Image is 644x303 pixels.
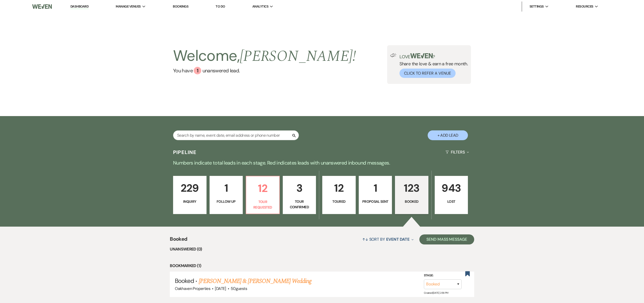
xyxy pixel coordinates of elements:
button: Filters [444,145,471,159]
p: Love ? [399,53,468,59]
p: 1 [362,180,389,196]
p: Numbers indicate total leads in each stage. Red indicates leads with unanswered inbound messages. [141,159,503,167]
p: Inquiry [176,199,203,204]
span: Settings [530,4,544,9]
button: Sort By Event Date [360,233,416,246]
button: Click to Refer a Venue [399,69,456,78]
input: Search by name, event date, email address or phone number [173,130,299,140]
img: loud-speaker-illustration.svg [390,53,396,57]
p: 229 [176,180,203,196]
p: 943 [438,180,465,196]
p: Toured [326,199,352,204]
a: 229Inquiry [173,176,207,214]
button: Send Mass Message [419,234,474,244]
span: Event Date [386,237,410,242]
span: Resources [576,4,593,9]
a: 1Proposal Sent [359,176,392,214]
span: ↑↓ [362,237,368,242]
a: 12Tour Requested [246,176,280,214]
a: To Do [216,4,225,9]
button: + Add Lead [428,130,468,140]
p: Tour Confirmed [286,199,313,210]
span: 50 guests [231,286,247,291]
h3: Pipeline [173,149,197,156]
p: 1 [213,180,240,196]
p: Follow Up [213,199,240,204]
li: Unanswered (0) [170,246,474,253]
a: Bookings [173,4,188,9]
a: 1Follow Up [210,176,243,214]
a: 3Tour Confirmed [283,176,316,214]
img: weven-logo-green.svg [410,53,433,58]
span: Oakhaven Properties [175,286,210,291]
p: 3 [286,180,313,196]
a: [PERSON_NAME] & [PERSON_NAME] Wedding [199,277,311,286]
span: Booked [170,235,187,246]
p: 12 [326,180,352,196]
p: Lost [438,199,465,204]
span: [DATE] [215,286,226,291]
label: Stage: [424,273,462,278]
span: Created: [DATE] 2:56 PM [424,291,448,294]
a: 943Lost [435,176,468,214]
div: 1 [194,67,201,74]
a: 12Toured [322,176,356,214]
span: Manage Venues [116,4,141,9]
a: 123Booked [395,176,428,214]
img: Weven Logo [32,1,52,12]
a: Dashboard [70,4,89,9]
span: Analytics [252,4,268,9]
h2: Welcome, [173,45,356,67]
span: [PERSON_NAME] ! [240,45,356,68]
p: Proposal Sent [362,199,389,204]
p: 12 [249,180,276,197]
p: Tour Requested [249,199,276,210]
p: 123 [398,180,425,196]
a: You have 1 unanswered lead. [173,67,356,74]
div: Share the love & earn a free month. [396,53,468,78]
span: Booked [175,277,194,285]
p: Booked [398,199,425,204]
li: Bookmarked (1) [170,263,474,269]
